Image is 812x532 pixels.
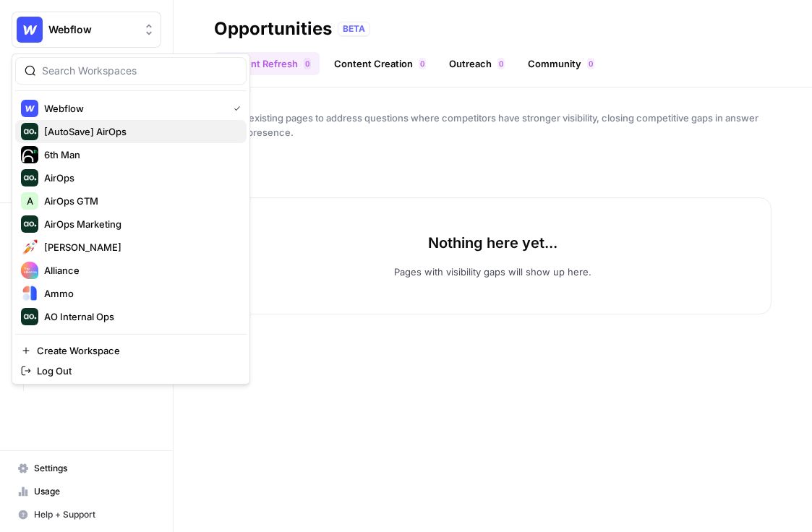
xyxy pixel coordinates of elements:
[519,52,603,75] a: Community0
[15,340,247,361] a: Create Workspace
[12,457,161,480] a: Settings
[21,262,38,279] img: Alliance Logo
[44,240,235,254] span: [PERSON_NAME]
[15,361,247,381] a: Log Out
[497,58,505,69] div: 0
[37,364,235,378] span: Log Out
[48,22,136,37] span: Webflow
[304,58,311,69] div: 0
[17,17,43,43] img: Webflow Logo
[44,101,222,116] span: Webflow
[499,58,503,69] span: 0
[44,309,235,324] span: AO Internal Ops
[21,146,38,163] img: 6th Man Logo
[12,12,161,48] button: Workspace: Webflow
[34,462,155,475] span: Settings
[12,503,161,526] button: Help + Support
[214,111,772,140] span: Update existing pages to address questions where competitors have stronger visibility, closing co...
[12,480,161,503] a: Usage
[21,100,38,117] img: Webflow Logo
[428,233,557,253] p: Nothing here yet...
[587,58,594,69] div: 0
[34,508,155,521] span: Help + Support
[325,52,435,75] a: Content Creation0
[440,52,513,75] a: Outreach0
[44,124,235,139] span: [AutoSave] AirOps
[419,58,426,69] div: 0
[44,263,235,278] span: Alliance
[21,215,38,233] img: AirOps Marketing Logo
[42,64,237,78] input: Search Workspaces
[214,17,332,40] div: Opportunities
[420,58,424,69] span: 0
[27,194,33,208] span: A
[21,239,38,256] img: Alex Testing Logo
[44,286,235,301] span: Ammo
[21,285,38,302] img: Ammo Logo
[214,52,320,75] a: Content Refresh0
[34,485,155,498] span: Usage
[338,22,370,36] div: BETA
[589,58,593,69] span: 0
[44,194,235,208] span: AirOps GTM
[37,343,235,358] span: Create Workspace
[12,53,250,385] div: Workspace: Webflow
[21,308,38,325] img: AO Internal Ops Logo
[44,171,235,185] span: AirOps
[305,58,309,69] span: 0
[44,217,235,231] span: AirOps Marketing
[394,265,591,279] p: Pages with visibility gaps will show up here.
[44,147,235,162] span: 6th Man
[21,123,38,140] img: [AutoSave] AirOps Logo
[21,169,38,186] img: AirOps Logo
